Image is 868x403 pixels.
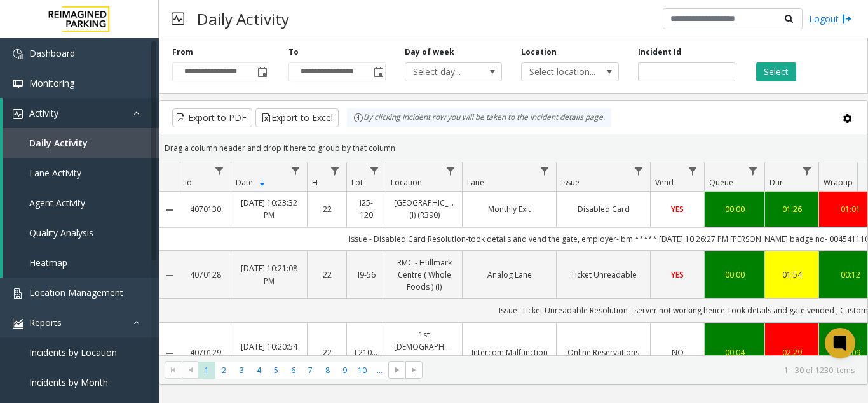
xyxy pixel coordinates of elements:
span: Go to the last page [409,365,419,375]
span: Location [391,177,422,188]
a: Intercom Malfunction [470,346,548,358]
span: Dur [770,177,783,188]
a: Dur Filter Menu [799,162,816,180]
a: 22 [315,346,339,358]
a: 22 [315,203,339,215]
span: Page 6 [285,362,302,379]
a: Collapse Details [159,348,180,358]
img: 'icon' [13,79,23,89]
a: I25-120 [355,197,378,221]
a: 4070130 [187,203,223,215]
img: 'icon' [13,288,23,299]
a: Id Filter Menu [211,162,228,180]
span: Id [185,177,192,188]
a: Lot Filter Menu [366,162,383,180]
a: H Filter Menu [327,162,344,180]
img: 'icon' [13,49,23,59]
label: From [172,46,193,58]
a: NO [658,346,696,358]
a: Issue Filter Menu [630,162,648,180]
span: NO [672,347,684,358]
img: pageIcon [172,3,184,34]
span: YES [671,204,684,215]
span: Toggle popup [255,63,269,81]
a: Queue Filter Menu [745,162,762,180]
a: Heatmap [3,248,159,278]
label: Incident Id [638,46,681,58]
span: Daily Activity [29,137,88,149]
span: Page 8 [319,362,336,379]
a: [DATE] 10:21:08 PM [239,262,299,286]
span: Lane Activity [29,167,81,179]
span: Toggle popup [371,63,385,81]
a: Quality Analysis [3,218,159,248]
img: 'icon' [13,109,23,119]
span: Page 1 [198,362,215,379]
a: [GEOGRAPHIC_DATA] (I) (R390) [394,197,454,221]
span: Incidents by Month [29,376,108,388]
span: Select day... [405,63,482,81]
span: Page 2 [215,362,233,379]
a: Logout [809,12,852,25]
a: Analog Lane [470,269,548,281]
a: Ticket Unreadable [564,269,642,281]
span: Page 5 [268,362,285,379]
span: Reports [29,316,62,329]
a: 22 [315,269,339,281]
div: 01:54 [773,269,811,281]
label: Day of week [405,46,454,58]
a: 4070128 [187,269,223,281]
button: Export to Excel [255,108,339,127]
span: Page 9 [336,362,353,379]
span: Vend [655,177,674,188]
a: 00:00 [712,269,757,281]
a: 00:00 [712,203,757,215]
a: 1st [DEMOGRAPHIC_DATA], [STREET_ADDRESS] (L) [394,329,454,378]
span: Wrapup [824,177,853,188]
span: Go to the last page [405,361,423,379]
span: Quality Analysis [29,227,93,239]
div: 00:04 [712,346,757,358]
span: Queue [709,177,733,188]
a: Online Reservations [564,346,642,358]
a: Disabled Card [564,203,642,215]
span: Issue [561,177,580,188]
a: Location Filter Menu [442,162,459,180]
a: Lane Filter Menu [536,162,553,180]
span: Lot [351,177,363,188]
span: Incidents by Location [29,346,117,358]
a: RMC - Hullmark Centre ( Whole Foods ) (I) [394,257,454,293]
a: L21078200 [355,346,378,358]
a: YES [658,203,696,215]
a: [DATE] 10:20:54 PM [239,341,299,365]
button: Select [756,62,796,81]
span: Page 11 [371,362,388,379]
div: Data table [159,162,867,355]
a: 4070129 [187,346,223,358]
span: Monitoring [29,77,74,89]
div: By clicking Incident row you will be taken to the incident details page. [347,108,611,127]
span: H [312,177,318,188]
a: YES [658,269,696,281]
img: infoIcon.svg [353,113,363,123]
img: logout [842,12,852,25]
a: I9-56 [355,269,378,281]
h3: Daily Activity [191,3,295,34]
span: Select location... [522,63,599,81]
span: Page 4 [250,362,268,379]
a: Collapse Details [159,205,180,215]
span: Go to the next page [388,361,405,379]
span: Page 3 [233,362,250,379]
img: 'icon' [13,318,23,329]
span: Date [236,177,253,188]
a: 02:29 [773,346,811,358]
a: Agent Activity [3,188,159,218]
span: Go to the next page [392,365,402,375]
label: Location [521,46,557,58]
span: Agent Activity [29,197,85,209]
span: Dashboard [29,47,75,59]
span: YES [671,269,684,280]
